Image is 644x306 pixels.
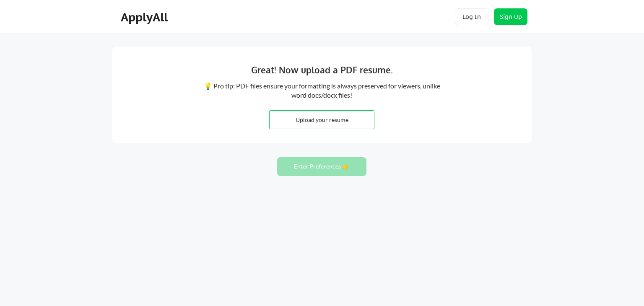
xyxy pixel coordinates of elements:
[121,10,170,24] div: ApplyAll
[203,81,441,100] div: 💡 Pro tip: PDF files ensure your formatting is always preserved for viewers, unlike word docs/doc...
[277,157,366,176] button: Enter Preferences 👉
[494,8,527,25] button: Sign Up
[455,8,488,25] button: Log In
[194,63,449,77] div: Great! Now upload a PDF resume.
